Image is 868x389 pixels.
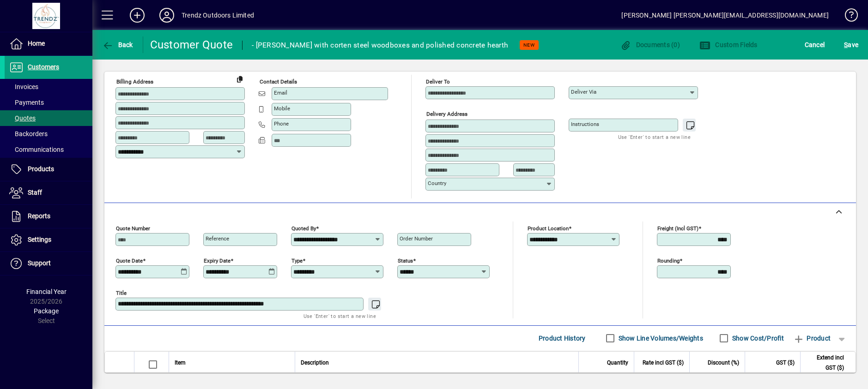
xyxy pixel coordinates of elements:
[102,41,133,48] span: Back
[28,189,42,196] span: Staff
[539,331,586,346] span: Product History
[699,41,758,48] span: Custom Fields
[657,257,680,263] mat-label: Rounding
[206,235,229,242] mat-label: Reference
[175,358,186,368] span: Item
[28,40,45,47] span: Home
[291,257,303,263] mat-label: Type
[806,353,844,373] span: Extend incl GST ($)
[643,358,684,368] span: Rate incl GST ($)
[5,142,92,157] a: Communications
[28,259,51,267] span: Support
[116,225,150,231] mat-label: Quote number
[5,95,92,110] a: Payments
[5,252,92,275] a: Support
[5,32,92,55] a: Home
[523,42,535,48] span: NEW
[426,78,450,85] mat-label: Deliver To
[100,36,135,53] button: Back
[802,36,827,53] button: Cancel
[150,37,233,52] div: Customer Quote
[657,225,698,231] mat-label: Freight (incl GST)
[776,358,795,368] span: GST ($)
[274,105,290,112] mat-label: Mobile
[805,37,825,52] span: Cancel
[620,41,680,48] span: Documents (0)
[708,358,739,368] span: Discount (%)
[838,2,856,32] a: Knowledge Base
[535,330,589,347] button: Product History
[9,146,64,153] span: Communications
[28,63,59,71] span: Customers
[92,36,143,53] app-page-header-button: Back
[116,257,143,263] mat-label: Quote date
[5,126,92,142] a: Backorders
[274,90,287,96] mat-label: Email
[400,235,433,242] mat-label: Order number
[5,79,92,95] a: Invoices
[571,89,596,95] mat-label: Deliver via
[5,158,92,181] a: Products
[9,114,36,122] span: Quotes
[398,257,413,263] mat-label: Status
[617,334,703,343] label: Show Line Volumes/Weights
[5,181,92,204] a: Staff
[528,225,569,231] mat-label: Product location
[730,334,784,343] label: Show Cost/Profit
[428,180,446,186] mat-label: Country
[5,228,92,251] a: Settings
[303,311,376,321] mat-hint: Use 'Enter' to start a new line
[116,289,127,296] mat-label: Title
[26,288,67,295] span: Financial Year
[621,8,829,23] div: [PERSON_NAME] [PERSON_NAME][EMAIL_ADDRESS][DOMAIN_NAME]
[607,358,628,368] span: Quantity
[28,236,51,243] span: Settings
[9,83,38,90] span: Invoices
[232,72,247,86] button: Copy to Delivery address
[28,212,50,220] span: Reports
[789,330,835,347] button: Product
[291,225,316,231] mat-label: Quoted by
[28,165,54,173] span: Products
[182,8,254,23] div: Trendz Outdoors Limited
[5,110,92,126] a: Quotes
[9,130,48,138] span: Backorders
[122,7,152,24] button: Add
[793,331,831,346] span: Product
[844,41,848,48] span: S
[152,7,182,24] button: Profile
[844,37,858,52] span: ave
[204,257,231,263] mat-label: Expiry date
[697,36,760,53] button: Custom Fields
[618,36,682,53] button: Documents (0)
[5,205,92,228] a: Reports
[9,99,44,106] span: Payments
[274,120,289,127] mat-label: Phone
[618,132,691,142] mat-hint: Use 'Enter' to start a new line
[571,121,599,127] mat-label: Instructions
[252,38,508,53] div: - [PERSON_NAME] with corten steel woodboxes and polished concrete hearth
[301,358,329,368] span: Description
[842,36,861,53] button: Save
[34,307,59,315] span: Package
